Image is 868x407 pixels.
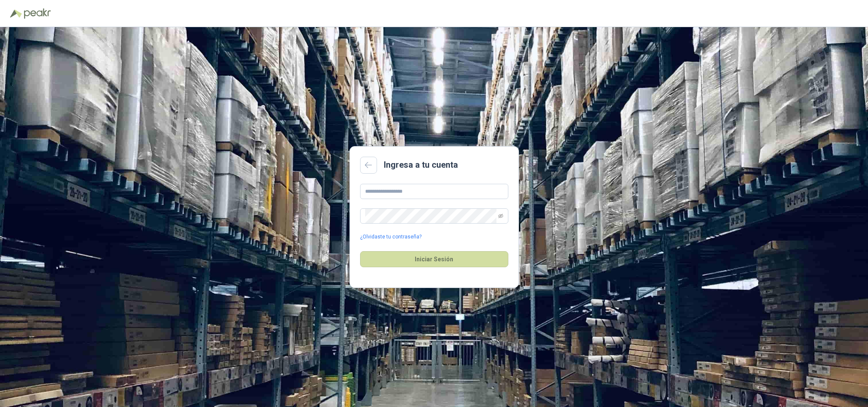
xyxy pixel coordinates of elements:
h2: Ingresa a tu cuenta [384,158,458,172]
a: ¿Olvidaste tu contraseña? [360,233,422,241]
img: Logo [10,9,22,18]
button: Iniciar Sesión [360,251,508,267]
span: eye-invisible [498,213,503,219]
img: Peakr [24,8,51,19]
